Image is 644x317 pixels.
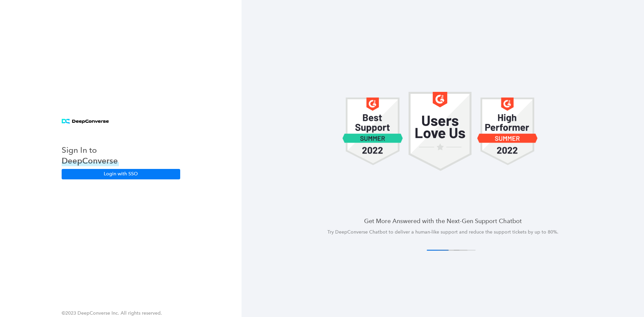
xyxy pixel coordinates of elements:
span: Try DeepConverse Chatbot to deliver a human-like support and reduce the support tickets by up to ... [327,229,558,235]
button: 4 [454,250,476,251]
button: 2 [438,250,459,251]
h4: Get More Answered with the Next-Gen Support Chatbot [258,217,628,225]
span: ©2023 DeepConverse Inc. All rights reserved. [62,310,162,316]
h3: DeepConverse [62,155,119,166]
img: carousel 1 [342,92,403,171]
h3: Sign In to [62,145,119,155]
img: horizontal logo [62,119,109,125]
button: Login with SSO [62,169,180,179]
img: carousel 1 [477,92,538,171]
img: carousel 1 [409,92,472,171]
button: 3 [446,250,468,251]
button: 1 [427,250,449,251]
